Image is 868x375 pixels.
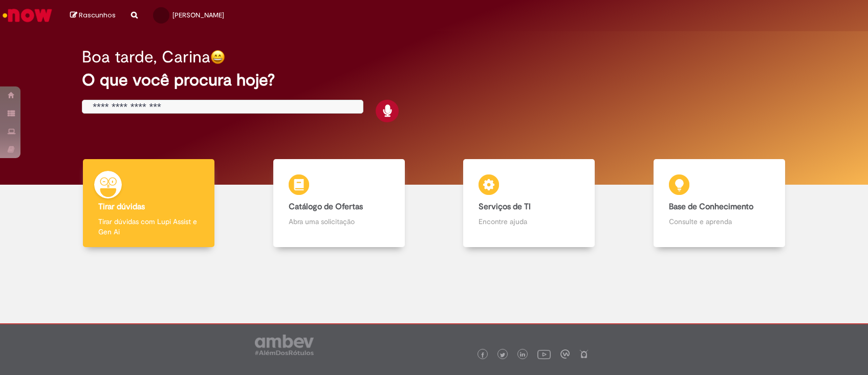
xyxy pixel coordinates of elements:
[289,202,363,212] b: Catálogo de Ofertas
[520,352,525,358] img: logo_footer_linkedin.png
[560,349,570,359] img: logo_footer_workplace.png
[669,216,770,227] p: Consulte e aprenda
[210,50,225,64] img: happy-face.png
[500,352,505,358] img: logo_footer_twitter.png
[624,159,815,248] a: Base de Conhecimento Consulte e aprenda
[537,347,551,361] img: logo_footer_youtube.png
[82,71,786,89] h2: O que você procura hoje?
[244,159,435,248] a: Catálogo de Ofertas Abra uma solicitação
[579,349,589,359] img: logo_footer_naosei.png
[54,159,244,248] a: Tirar dúvidas Tirar dúvidas com Lupi Assist e Gen Ai
[82,48,210,66] h2: Boa tarde, Carina
[289,216,389,227] p: Abra uma solicitação
[479,202,531,212] b: Serviços de TI
[255,335,314,355] img: logo_footer_ambev_rotulo_gray.png
[434,159,624,248] a: Serviços de TI Encontre ajuda
[70,11,116,20] a: Rascunhos
[172,11,224,19] span: [PERSON_NAME]
[79,10,116,20] span: Rascunhos
[669,202,753,212] b: Base de Conhecimento
[479,216,579,227] p: Encontre ajuda
[98,202,145,212] b: Tirar dúvidas
[1,5,54,26] img: ServiceNow
[98,216,199,237] p: Tirar dúvidas com Lupi Assist e Gen Ai
[480,352,485,358] img: logo_footer_facebook.png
